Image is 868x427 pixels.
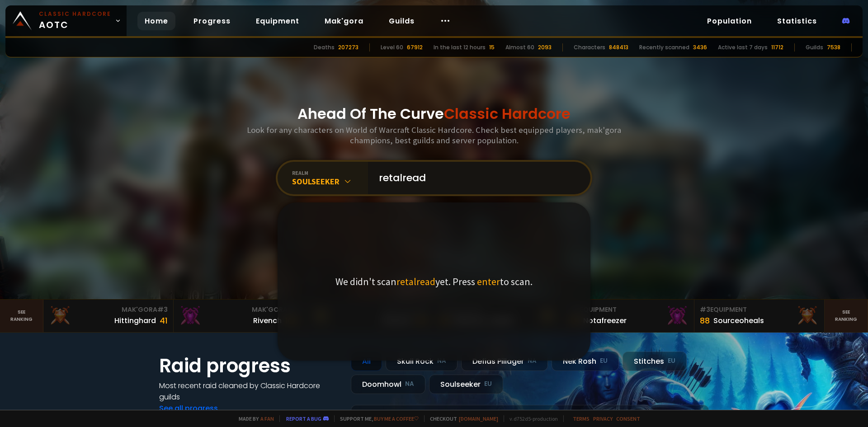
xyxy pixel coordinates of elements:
div: realm [292,169,368,176]
a: Equipment [249,12,307,30]
div: Recently scanned [639,43,689,52]
span: # 3 [157,305,168,314]
span: enter [477,275,500,288]
div: Notafreezer [583,315,627,326]
div: 88 [700,314,710,327]
div: Active last 7 days [718,43,768,52]
span: v. d752d5 - production [504,415,558,422]
span: # 3 [700,305,710,314]
input: Search a character... [373,162,580,194]
a: Classic HardcoreAOTC [5,5,127,36]
div: All [351,352,382,371]
div: 11712 [771,43,783,52]
div: Hittinghard [114,315,156,326]
a: Progress [186,12,238,30]
small: EU [600,357,608,366]
a: Home [137,12,175,30]
a: Guilds [382,12,422,30]
div: 207273 [338,43,359,52]
a: See all progress [159,403,218,413]
span: Support me, [334,415,419,422]
span: AOTC [39,10,111,32]
small: Classic Hardcore [39,10,111,18]
div: 848413 [609,43,628,52]
a: Statistics [770,12,824,30]
small: NA [437,357,446,366]
div: 15 [489,43,495,52]
h4: Most recent raid cleaned by Classic Hardcore guilds [159,380,340,403]
small: NA [405,380,414,389]
div: In the last 12 hours [434,43,486,52]
div: Equipment [570,305,689,314]
div: 67912 [407,43,423,52]
span: Checkout [424,415,498,422]
a: Seeranking [825,300,868,332]
span: Made by [233,415,274,422]
a: Mak'Gora#2Rivench100 [174,300,304,332]
div: Guilds [806,43,823,52]
div: 3436 [693,43,707,52]
h1: Ahead Of The Curve [297,103,571,125]
a: #3Equipment88Sourceoheals [694,300,825,332]
div: Stitches [623,352,687,371]
div: Defias Pillager [461,352,548,371]
a: Privacy [593,415,613,422]
a: Mak'gora [317,12,371,30]
small: EU [484,380,492,389]
div: Skull Rock [386,352,458,371]
a: Buy me a coffee [374,415,419,422]
a: [DOMAIN_NAME] [459,415,498,422]
a: #2Equipment88Notafreezer [564,300,694,332]
a: a fan [260,415,274,422]
div: Soulseeker [429,375,503,394]
h1: Raid progress [159,352,340,380]
div: Nek'Rosh [552,352,619,371]
p: We didn't scan yet. Press to scan. [335,275,533,288]
span: retalread [396,275,435,288]
div: 41 [160,314,168,327]
a: Population [700,12,759,30]
div: Sourceoheals [713,315,764,326]
small: NA [528,357,537,366]
small: EU [668,357,675,366]
div: Mak'Gora [179,305,298,314]
div: Soulseeker [292,176,368,187]
div: Almost 60 [505,43,534,52]
div: Characters [574,43,605,52]
h3: Look for any characters on World of Warcraft Classic Hardcore. Check best equipped players, mak'g... [243,125,625,145]
div: Doomhowl [351,375,425,394]
div: Equipment [700,305,819,314]
a: Terms [573,415,590,422]
a: Mak'Gora#3Hittinghard41 [43,300,174,332]
a: Report a bug [286,415,321,422]
div: Rivench [253,315,282,326]
div: Mak'Gora [49,305,168,314]
span: Classic Hardcore [444,103,571,124]
div: 2093 [538,43,552,52]
div: Level 60 [381,43,403,52]
div: 7538 [827,43,840,52]
div: Deaths [314,43,335,52]
a: Consent [616,415,640,422]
